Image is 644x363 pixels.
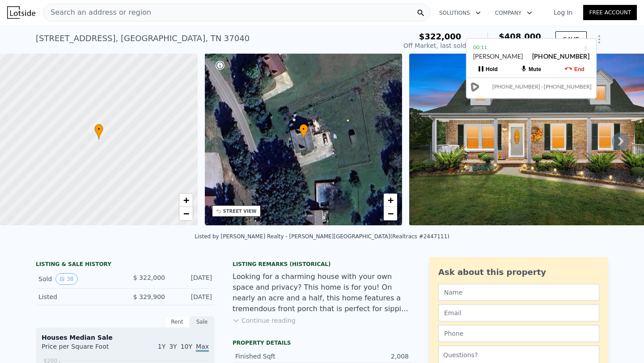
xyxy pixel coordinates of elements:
[181,343,192,350] span: 10Y
[388,208,394,219] span: −
[384,207,397,220] a: Zoom out
[322,352,409,361] div: 2,008
[42,342,125,356] div: Price per Square Foot
[195,233,449,240] div: Listed by [PERSON_NAME] Realty - [PERSON_NAME][GEOGRAPHIC_DATA] (Realtracs #2447111)
[133,274,165,281] span: $ 322,000
[179,194,193,207] a: Zoom in
[43,7,151,18] span: Search an address or region
[235,352,322,361] div: Finished Sqft
[583,5,637,20] a: Free Account
[158,343,165,350] span: 1Y
[403,41,477,50] div: Off Market, last sold for
[36,261,215,270] div: LISTING & SALE HISTORY
[233,339,411,346] div: Property details
[233,261,411,268] div: Listing Remarks (Historical)
[190,316,215,328] div: Sale
[183,194,189,206] span: +
[169,343,177,350] span: 3Y
[384,194,397,207] a: Zoom in
[590,30,608,48] button: Show Options
[55,273,77,285] button: View historical data
[438,325,599,342] input: Phone
[488,5,539,21] button: Company
[38,273,118,285] div: Sold
[499,32,541,41] span: $408,000
[438,284,599,301] input: Name
[299,124,308,139] div: •
[172,292,212,301] div: [DATE]
[94,125,103,133] span: •
[388,194,394,206] span: +
[543,8,583,17] a: Log In
[133,293,165,300] span: $ 329,900
[7,6,35,19] img: Lotside
[183,208,189,219] span: −
[165,316,190,328] div: Rent
[179,207,193,220] a: Zoom out
[299,125,308,133] span: •
[233,316,296,325] button: Continue reading
[94,124,103,139] div: •
[233,271,411,314] div: Looking for a charming house with your own space and privacy? This home is for you! On nearly an ...
[172,273,212,285] div: [DATE]
[38,292,118,301] div: Listed
[432,5,488,21] button: Solutions
[555,31,587,47] button: SAVE
[223,208,257,215] div: STREET VIEW
[438,304,599,321] input: Email
[42,333,209,342] div: Houses Median Sale
[196,343,209,352] span: Max
[419,32,462,41] span: $322,000
[36,32,250,45] div: [STREET_ADDRESS] , [GEOGRAPHIC_DATA] , TN 37040
[438,266,599,279] div: Ask about this property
